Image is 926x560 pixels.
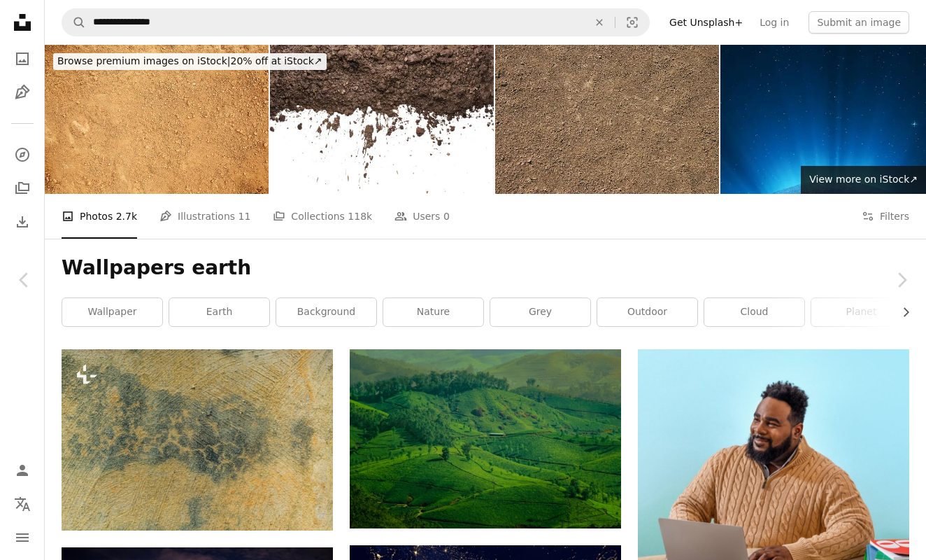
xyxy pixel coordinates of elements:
a: outdoor [597,298,697,326]
a: Download History [8,208,36,236]
a: Collections 118k [273,194,372,239]
a: Users 0 [394,194,450,239]
a: Illustrations [8,78,36,106]
a: Next [877,213,926,347]
button: Search Unsplash [62,9,86,36]
a: green grass field during daytime [350,432,621,444]
button: Visual search [615,9,649,36]
a: planet [811,298,911,326]
button: Menu [8,524,36,552]
img: Background of earth and dirt [45,45,269,194]
img: Dirt Splash on White Background [270,45,494,194]
form: Find visuals sitewide [62,8,650,36]
a: earth [169,298,269,326]
button: Clear [584,9,615,36]
a: Browse premium images on iStock|20% off at iStock↗ [45,45,335,78]
a: a close up of a piece of wood with a lot of paint on it [62,433,333,446]
button: Submit an image [809,11,909,34]
a: nature [383,298,483,326]
button: Filters [862,194,909,239]
a: Illustrations 11 [159,194,250,239]
button: Language [8,490,36,518]
a: Photos [8,45,36,73]
img: a close up of a piece of wood with a lot of paint on it [62,349,333,530]
span: 0 [443,209,450,224]
a: Log in / Sign up [8,456,36,484]
img: green grass field during daytime [350,349,621,528]
a: Get Unsplash+ [661,11,751,34]
a: Collections [8,174,36,202]
span: Browse premium images on iStock | [57,55,230,66]
div: 20% off at iStock ↗ [53,53,327,70]
h1: Wallpapers earth [62,255,909,281]
span: View more on iStock ↗ [809,174,918,185]
a: Explore [8,141,36,169]
a: Log in [751,11,797,34]
a: background [276,298,376,326]
span: 11 [238,209,251,224]
a: View more on iStock↗ [801,166,926,194]
a: cloud [704,298,804,326]
a: wallpaper [62,298,162,326]
img: Fine brown sand dirt background [495,45,719,194]
span: 118k [348,209,372,224]
a: grey [490,298,590,326]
